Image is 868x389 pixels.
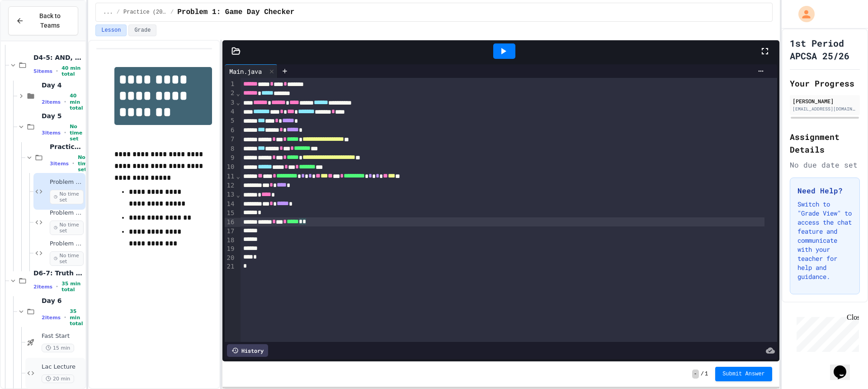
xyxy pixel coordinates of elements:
[64,129,66,136] span: •
[42,363,84,371] span: Lac Lecture
[123,9,167,16] span: Practice (20 mins)
[227,344,268,357] div: History
[225,154,236,163] div: 9
[225,190,236,199] div: 13
[61,281,84,293] span: 35 min total
[715,367,772,381] button: Submit Answer
[692,370,699,379] span: -
[56,67,58,75] span: •
[793,313,859,352] iframe: chat widget
[42,332,84,340] span: Fast Start
[790,37,860,62] h1: 1st Period APCSA 25/26
[225,116,236,125] div: 5
[33,68,52,74] span: 5 items
[789,4,817,24] div: My Account
[236,99,240,106] span: Fold line
[225,209,236,218] div: 15
[61,65,84,77] span: 40 min total
[225,200,236,209] div: 14
[70,308,84,327] span: 35 min total
[50,178,84,186] span: Problem 1: Game Day Checker
[33,53,84,62] span: D4-5: AND, [GEOGRAPHIC_DATA], NOT
[4,4,62,58] div: Chat with us now!Close
[72,160,74,167] span: •
[225,80,236,89] div: 1
[225,181,236,190] div: 12
[50,143,84,151] span: Practice (20 mins)
[42,112,84,120] span: Day 5
[225,262,236,271] div: 21
[42,130,61,136] span: 3 items
[225,172,236,181] div: 11
[50,209,84,217] span: Problem 2: Player Eligibility
[236,90,240,97] span: Fold line
[236,173,240,180] span: Fold line
[50,240,84,248] span: Problem 3: Perfect Game Checker
[790,159,860,170] div: No due date set
[33,284,52,290] span: 2 items
[78,154,90,173] span: No time set
[701,370,704,378] span: /
[797,185,852,196] h3: Need Help?
[225,236,236,245] div: 18
[705,370,708,378] span: 1
[128,24,156,36] button: Grade
[64,98,66,106] span: •
[722,370,765,378] span: Submit Answer
[790,77,860,90] h2: Your Progress
[225,135,236,144] div: 7
[170,9,174,16] span: /
[236,191,240,198] span: Fold line
[50,221,84,235] span: No time set
[64,314,66,321] span: •
[225,163,236,172] div: 10
[793,97,857,105] div: [PERSON_NAME]
[225,107,236,116] div: 4
[830,353,859,380] iframe: chat widget
[225,67,266,76] div: Main.java
[42,297,84,305] span: Day 6
[225,218,236,227] div: 16
[225,126,236,135] div: 6
[29,11,71,30] span: Back to Teams
[177,7,294,18] span: Problem 1: Game Day Checker
[225,254,236,263] div: 20
[56,283,58,290] span: •
[797,200,852,281] p: Switch to "Grade View" to access the chat feature and communicate with your teacher for help and ...
[225,245,236,254] div: 19
[42,81,84,89] span: Day 4
[103,9,113,16] span: ...
[225,98,236,107] div: 3
[117,9,120,16] span: /
[8,6,78,35] button: Back to Teams
[95,24,127,36] button: Lesson
[50,251,84,266] span: No time set
[33,269,84,277] span: D6-7: Truth Tables & Combinatorics, DeMorgan's Law
[42,375,74,383] span: 20 min
[225,227,236,236] div: 17
[70,124,84,142] span: No time set
[50,161,69,167] span: 3 items
[70,93,84,111] span: 40 min total
[790,130,860,156] h2: Assignment Details
[225,144,236,154] div: 8
[225,64,278,78] div: Main.java
[793,106,857,112] div: [EMAIL_ADDRESS][DOMAIN_NAME]
[225,89,236,98] div: 2
[42,344,74,352] span: 15 min
[42,99,61,105] span: 2 items
[42,315,61,321] span: 2 items
[50,190,84,204] span: No time set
